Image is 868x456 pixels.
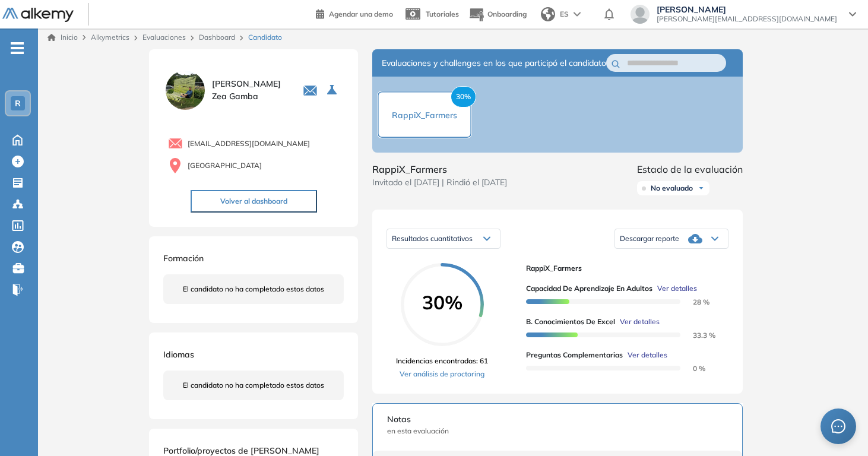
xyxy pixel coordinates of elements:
[637,162,743,176] span: Estado de la evaluación
[615,316,660,327] button: Ver detalles
[628,350,667,360] span: Ver detalles
[47,32,78,43] a: Inicio
[541,7,555,21] img: world
[191,190,317,213] button: Volver al dashboard
[163,445,319,456] span: Portfolio/proyectos de [PERSON_NAME]
[372,176,507,189] span: Invitado el [DATE] | Rindió el [DATE]
[387,426,728,436] span: en esta evaluación
[526,283,652,294] span: Capacidad de Aprendizaje en Adultos
[657,283,697,294] span: Ver detalles
[426,9,459,18] span: Tutoriales
[183,380,324,391] span: El candidato no ha completado estos datos
[188,160,262,171] span: [GEOGRAPHIC_DATA]
[526,316,615,327] span: B. Conocimientos de Excel
[2,8,74,23] img: Logo
[679,297,709,306] span: 28 %
[163,349,194,360] span: Idiomas
[392,110,457,121] span: RappiX_Farmers
[183,284,324,294] span: El candidato no ha completado estos datos
[91,33,129,42] span: Alkymetrics
[396,356,488,366] span: Incidencias encontradas: 61
[142,33,186,42] a: Evaluaciones
[322,80,344,101] button: Seleccione la evaluación activa
[382,57,606,69] span: Evaluaciones y challenges en los que participó el candidato
[679,364,705,373] span: 0 %
[652,283,697,294] button: Ver detalles
[401,293,484,312] span: 30%
[526,263,719,274] span: RappiX_Farmers
[698,185,705,192] img: Ícono de flecha
[392,234,473,243] span: Resultados cuantitativos
[15,99,21,108] span: R
[199,33,235,42] a: Dashboard
[163,68,207,112] img: PROFILE_MENU_LOGO_USER
[487,9,527,18] span: Onboarding
[560,9,569,20] span: ES
[468,2,527,27] button: Onboarding
[831,419,845,433] span: message
[620,234,679,243] span: Descargar reporte
[451,86,476,107] span: 30%
[657,5,837,14] span: [PERSON_NAME]
[248,32,282,43] span: Candidato
[212,78,289,103] span: [PERSON_NAME] Zea gamba
[163,253,204,264] span: Formación
[574,12,581,17] img: arrow
[11,47,24,49] i: -
[372,162,507,176] span: RappiX_Farmers
[329,9,393,18] span: Agendar una demo
[623,350,667,360] button: Ver detalles
[316,6,393,20] a: Agendar una demo
[679,331,715,340] span: 33.3 %
[188,138,310,149] span: [EMAIL_ADDRESS][DOMAIN_NAME]
[396,369,488,379] a: Ver análisis de proctoring
[526,350,623,360] span: Preguntas complementarias
[387,413,728,426] span: Notas
[651,183,693,193] span: No evaluado
[657,14,837,24] span: [PERSON_NAME][EMAIL_ADDRESS][DOMAIN_NAME]
[620,316,660,327] span: Ver detalles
